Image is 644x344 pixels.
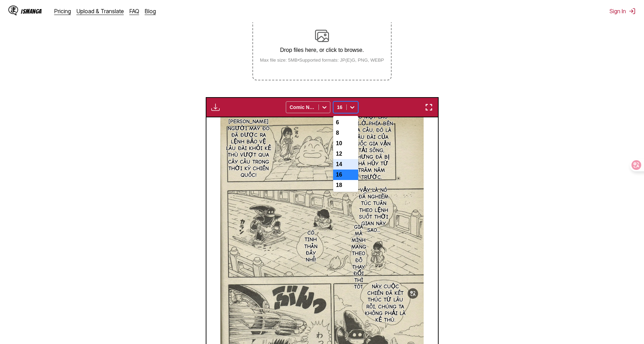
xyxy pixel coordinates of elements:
[350,222,368,292] p: Giá mà mình mang theo đồ thay đổi thì tốt.
[610,8,636,15] button: Sign In
[354,186,393,235] p: Vậy là nó đã nghiêm túc tuân theo lệnh suốt thời gian này sao...
[333,128,358,138] div: 8
[225,117,273,180] p: [PERSON_NAME] người máy đó đã được ra lệnh bảo vệ lâu đài khỏi kẻ thù vượt qua cây cầu trong thời...
[333,117,358,128] div: 6
[8,6,54,17] a: IsManga LogoIsManga
[77,8,124,15] a: Upload & Translate
[21,8,42,15] div: IsManga
[254,57,390,63] small: Max file size: 5MB • Supported formats: JP(E)G, PNG, WEBP
[333,159,358,170] div: 14
[300,228,321,265] p: Có tinh thần đấy nhỉ!
[333,180,358,190] div: 18
[333,138,358,149] div: 10
[333,149,358,159] div: 12
[145,8,156,15] a: Blog
[54,8,71,15] a: Pricing
[425,103,433,111] img: Enter fullscreen
[129,8,139,15] a: FAQ
[348,112,395,182] p: Có một lâu đài ở phía bên kia cầu, đó là lâu đài của quốc gia vận tải sông, nhưng đã bị phá hủy t...
[362,282,408,325] p: Này, cuộc chiến đã kết thúc từ lâu rồi, chúng ta không phải là kẻ thù.
[629,8,636,15] img: Sign out
[211,103,220,111] img: Download translated images
[254,47,390,53] p: Drop files here, or click to browse.
[333,170,358,180] div: 16
[8,6,18,15] img: IsManga Logo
